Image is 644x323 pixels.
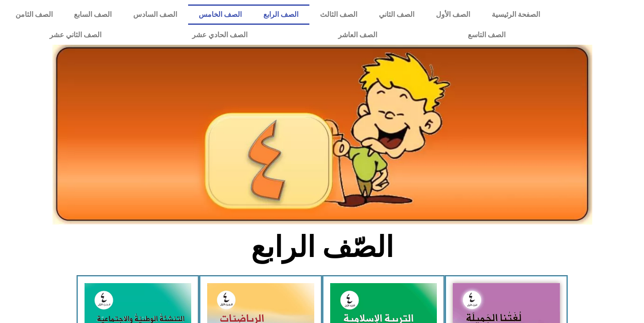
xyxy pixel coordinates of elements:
h2: الصّف الرابع [176,230,468,265]
a: الصفحة الرئيسية [481,4,551,25]
a: الصف الأول [425,4,481,25]
a: الصف الرابع [253,4,309,25]
a: الصف التاسع [422,25,551,45]
a: الصف الثاني عشر [4,25,147,45]
a: الصف السادس [123,4,188,25]
a: الصف الحادي عشر [147,25,293,45]
a: الصف الثاني [368,4,425,25]
a: الصف السابع [63,4,123,25]
a: الصف الثامن [4,4,63,25]
a: الصف العاشر [293,25,423,45]
a: الصف الثالث [309,4,368,25]
a: الصف الخامس [188,4,253,25]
